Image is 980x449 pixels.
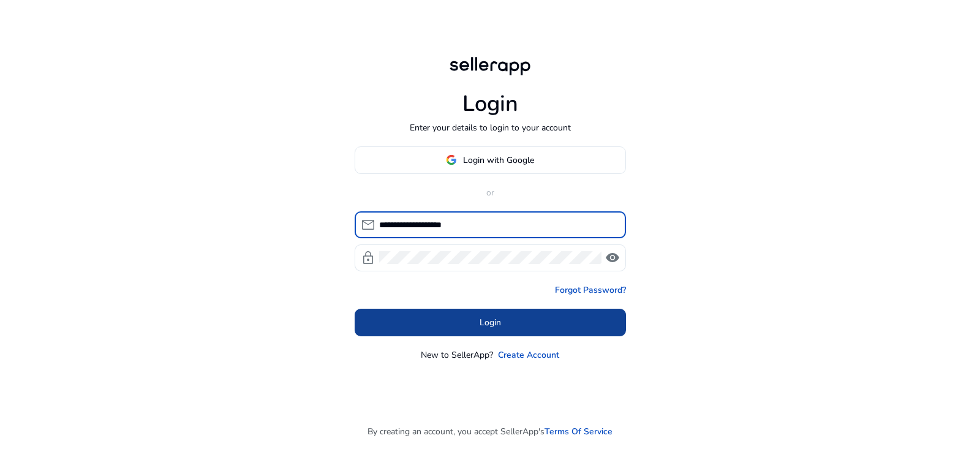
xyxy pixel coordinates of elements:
[355,186,626,199] p: or
[480,316,501,329] span: Login
[605,251,620,265] span: visibility
[446,154,457,165] img: google-logo.svg
[555,284,626,296] a: Forgot Password?
[361,217,375,232] span: mail
[410,121,571,134] p: Enter your details to login to your account
[498,349,559,361] a: Create Account
[421,349,493,361] p: New to SellerApp?
[355,146,626,174] button: Login with Google
[462,91,518,117] h1: Login
[355,309,626,336] button: Login
[463,154,534,167] span: Login with Google
[361,251,375,265] span: lock
[545,425,612,438] a: Terms Of Service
